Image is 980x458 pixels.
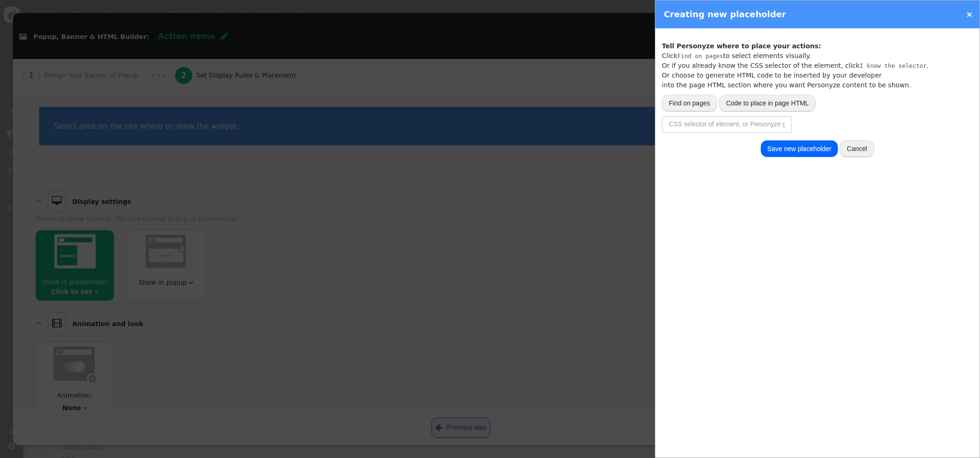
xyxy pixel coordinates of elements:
button: Find on pages [662,95,717,111]
a: × [966,9,973,19]
button: Cancel [840,140,874,157]
button: Code to place in page HTML [719,95,816,111]
tt: Find on pages [677,52,723,59]
div: Click to select elements visually. Or if you already know the CSS selector of the element, click ... [662,41,928,90]
button: Save new placeholder [761,140,838,157]
b: Tell Personyze where to place your actions: [662,42,821,50]
tt: I know the selector [860,62,927,69]
input: CSS selector of element, or Personyze generated selector [662,116,792,133]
